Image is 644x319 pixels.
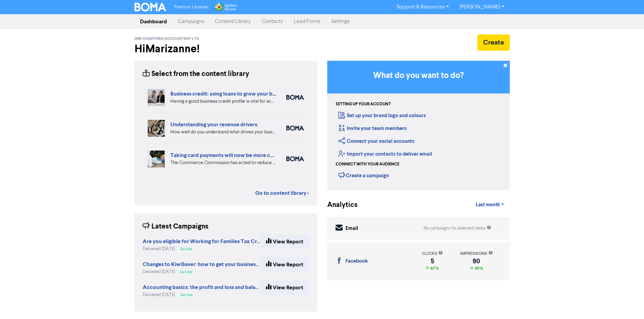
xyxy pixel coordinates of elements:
h3: What do you want to do? [337,71,500,81]
div: 5 [422,259,443,264]
a: View Report [260,281,309,295]
div: Analytics [327,200,349,210]
a: Support & Resources [391,2,454,12]
a: Connect your social accounts [338,138,414,144]
div: Select from the content library [143,69,249,79]
img: Wolters Kluwer [214,3,237,11]
a: Content Library [210,15,256,28]
img: boma_accounting [286,126,304,131]
div: Having a good business credit profile is vital for accessing routes to funding. We look at six di... [170,98,276,105]
div: clicks [422,250,443,257]
span: Premium Libraries: [174,5,209,9]
h2: Hi Marizanne ! [135,43,317,55]
strong: Accounting basics: the profit and loss and balance sheet reports [143,284,298,291]
span: Success [180,247,192,251]
a: Accounting basics: the profit and loss and balance sheet reports [143,285,298,290]
div: Email [345,225,358,233]
a: Lead Forms [288,15,326,28]
span: 45% [473,266,483,271]
iframe: Chat Widget [610,287,644,319]
button: Create [477,34,510,51]
a: Settings [326,15,355,28]
a: Contacts [256,15,288,28]
a: Are you eligible for Working for Families Tax Credits [143,239,269,244]
a: Business credit: using loans to grow your business [170,90,290,97]
div: Delivered [DATE] [143,246,260,252]
div: Connect with your audience [336,161,399,167]
a: Go to content library > [255,189,309,197]
div: No campaigns for selected dates [424,225,491,232]
span: Success [180,293,192,297]
strong: Changes to KiwiSaver: how to get your business ready [143,261,273,268]
a: View Report [260,258,309,272]
a: Set up your brand logo and colours [338,112,426,119]
span: Last month [476,202,500,208]
a: Changes to KiwiSaver: how to get your business ready [143,262,273,267]
a: [PERSON_NAME] [454,2,509,12]
a: Dashboard [135,15,172,28]
a: Understanding your revenue drivers [170,121,257,128]
div: Facebook [345,258,368,265]
div: The Commerce Commission has acted to reduce the cost of interchange fees on Visa and Mastercard p... [170,159,276,166]
a: Campaigns [172,15,210,28]
div: impressions [460,250,493,257]
div: Latest Campaigns [143,221,209,232]
div: Create a campaign [338,170,389,180]
span: 67% [429,266,439,271]
a: Taking card payments will now be more cost effective [170,152,301,159]
span: Success [180,270,192,274]
div: Delivered [DATE] [143,269,260,275]
div: How well do you understand what drives your business revenue? We can help you review your numbers... [170,129,276,136]
img: boma [286,156,304,161]
span: DRK Chartered Accountant Ltd [135,36,199,41]
div: Getting Started in BOMA [327,61,510,190]
a: Invite your team members [338,125,407,132]
a: Import your contacts to deliver email [338,151,432,157]
a: Last month [470,198,509,212]
div: 90 [460,259,493,264]
img: boma [286,95,304,100]
strong: Are you eligible for Working for Families Tax Credits [143,238,269,245]
div: Setting up your account [336,101,391,107]
img: BOMA Logo [135,3,166,11]
a: View Report [260,235,309,249]
div: Delivered [DATE] [143,292,260,298]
